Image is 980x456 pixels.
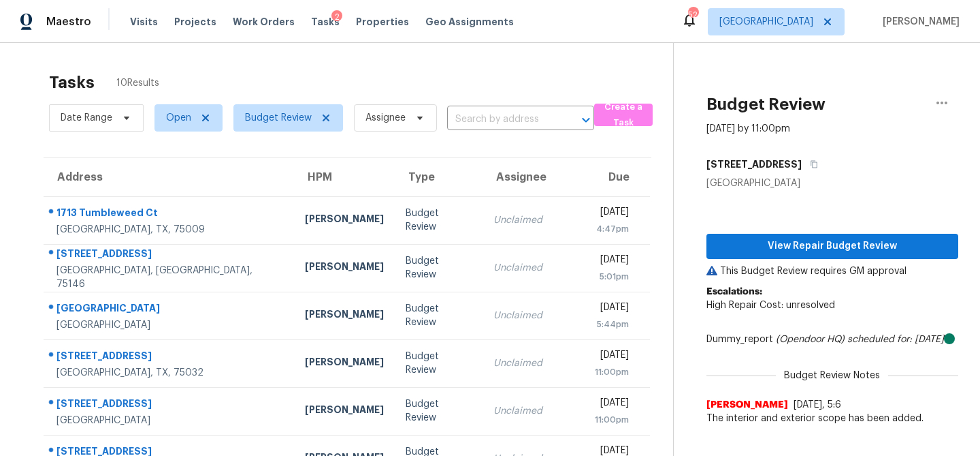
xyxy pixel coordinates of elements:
span: [DATE], 5:6 [794,400,841,410]
div: [PERSON_NAME] [305,355,384,372]
div: [GEOGRAPHIC_DATA] [56,414,283,427]
span: View Repair Budget Review [717,238,947,255]
span: Budget Review Notes [776,369,888,382]
i: (Opendoor HQ) [776,335,845,344]
button: View Repair Budget Review [706,234,958,259]
div: [STREET_ADDRESS] [56,349,283,366]
th: Assignee [483,158,583,196]
div: Dummy_report [706,333,958,346]
th: HPM [294,158,395,196]
div: [GEOGRAPHIC_DATA], TX, 75009 [56,223,283,237]
div: Unclaimed [493,309,572,322]
div: Budget Review [406,397,472,425]
div: Budget Review [406,254,472,282]
span: Work Orders [233,15,295,29]
div: [GEOGRAPHIC_DATA], TX, 75032 [56,366,283,380]
div: 11:00pm [594,413,630,427]
div: Unclaimed [493,261,572,275]
th: Due [583,158,651,196]
div: [STREET_ADDRESS] [56,397,283,414]
div: 5:01pm [594,270,630,284]
span: Budget Review [245,111,312,125]
span: Maestro [46,15,91,29]
span: Date Range [61,111,112,125]
button: Copy Address [802,152,820,177]
i: scheduled for: [DATE] [847,335,944,344]
div: [GEOGRAPHIC_DATA], [GEOGRAPHIC_DATA], 75146 [56,264,283,291]
th: Type [395,158,483,196]
span: Visits [130,15,158,29]
div: [GEOGRAPHIC_DATA] [56,318,283,332]
div: 5:44pm [594,318,630,331]
div: [PERSON_NAME] [305,212,384,229]
div: [DATE] [594,348,630,365]
div: [DATE] by 11:00pm [706,122,790,136]
div: [GEOGRAPHIC_DATA] [56,301,283,318]
span: [PERSON_NAME] [877,15,960,29]
th: Address [44,158,294,196]
p: This Budget Review requires GM approval [706,264,958,278]
span: Create a Task [601,100,646,131]
span: Properties [356,15,409,29]
div: [DATE] [594,253,630,270]
div: Unclaimed [493,404,572,418]
div: [STREET_ADDRESS] [56,247,283,264]
span: The interior and exterior scope has been added. [706,412,958,425]
div: [DATE] [594,301,630,318]
div: [DATE] [594,396,630,413]
span: Projects [174,15,216,29]
b: Escalations: [706,287,762,297]
div: Budget Review [406,302,472,329]
input: Search by address [447,109,556,130]
span: Tasks [311,17,340,27]
button: Create a Task [594,104,653,126]
div: [DATE] [594,205,630,222]
span: Geo Assignments [425,15,514,29]
h5: [STREET_ADDRESS] [706,157,802,171]
div: 11:00pm [594,365,630,379]
div: 1713 Tumbleweed Ct [56,206,283,223]
span: Open [166,111,191,125]
div: Unclaimed [493,213,572,227]
div: Budget Review [406,207,472,234]
button: Open [576,110,595,130]
span: [GEOGRAPHIC_DATA] [719,15,813,29]
h2: Budget Review [706,97,826,111]
span: High Repair Cost: unresolved [706,301,835,310]
div: [PERSON_NAME] [305,403,384,420]
div: Budget Review [406,350,472,377]
span: [PERSON_NAME] [706,398,788,412]
span: Assignee [365,111,406,125]
div: 2 [331,10,342,24]
span: 10 Results [116,76,159,90]
h2: Tasks [49,76,95,89]
div: 4:47pm [594,222,630,236]
div: [GEOGRAPHIC_DATA] [706,177,958,190]
div: 52 [688,8,698,22]
div: Unclaimed [493,356,572,370]
div: [PERSON_NAME] [305,307,384,324]
div: [PERSON_NAME] [305,260,384,277]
